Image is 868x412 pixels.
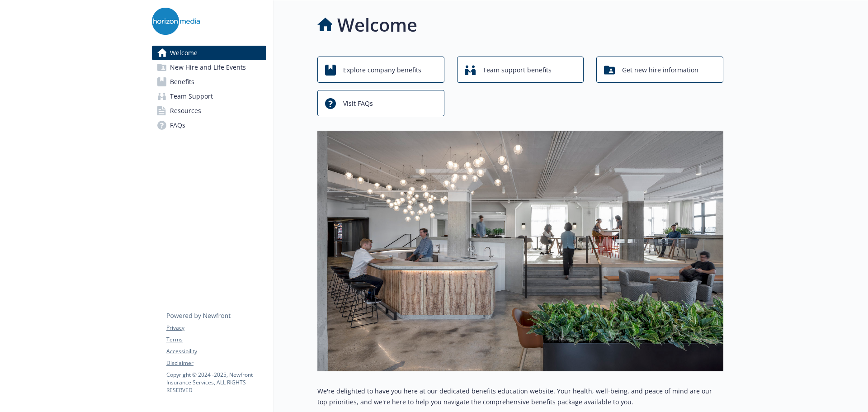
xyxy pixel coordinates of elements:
[317,90,444,116] button: Visit FAQs
[483,62,552,79] span: Team support benefits
[457,57,584,83] button: Team support benefits
[152,118,266,133] a: FAQs
[343,62,421,79] span: Explore company benefits
[622,62,698,79] span: Get new hire information
[152,75,266,89] a: Benefits
[170,75,194,89] span: Benefits
[152,46,266,60] a: Welcome
[337,11,417,38] h1: Welcome
[343,95,373,112] span: Visit FAQs
[596,57,723,83] button: Get new hire information
[317,131,723,371] img: overview page banner
[166,324,266,332] a: Privacy
[170,104,201,118] span: Resources
[166,359,266,367] a: Disclaimer
[170,46,198,60] span: Welcome
[166,347,266,355] a: Accessibility
[170,118,185,133] span: FAQs
[152,89,266,104] a: Team Support
[166,371,266,394] p: Copyright © 2024 - 2025 , Newfront Insurance Services, ALL RIGHTS RESERVED
[152,60,266,75] a: New Hire and Life Events
[317,57,444,83] button: Explore company benefits
[152,104,266,118] a: Resources
[317,386,723,407] p: We're delighted to have you here at our dedicated benefits education website. Your health, well-b...
[170,60,246,75] span: New Hire and Life Events
[166,336,266,344] a: Terms
[170,89,213,104] span: Team Support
